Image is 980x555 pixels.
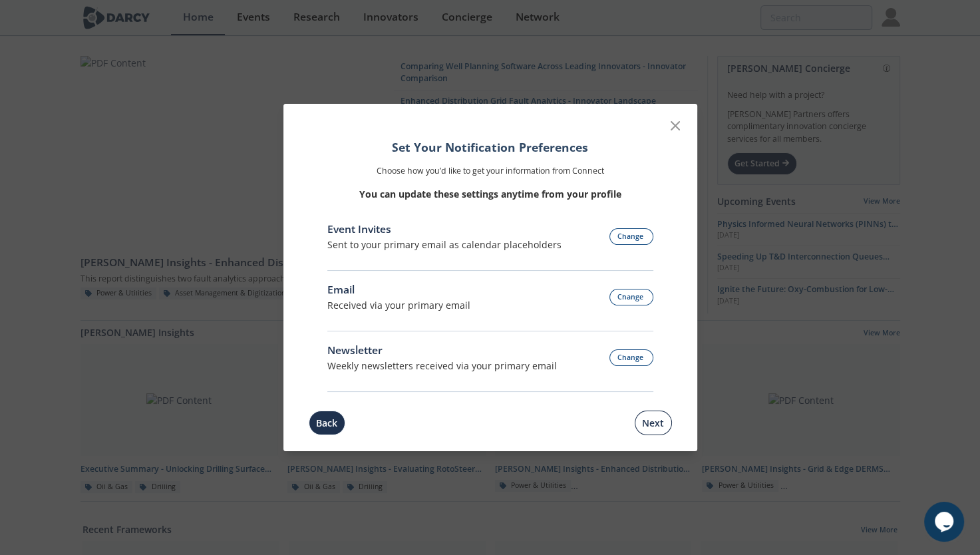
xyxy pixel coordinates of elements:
button: Next [635,411,672,435]
p: Received via your primary email [327,298,470,312]
button: Back [309,411,345,435]
iframe: chat widget [924,502,967,542]
p: You can update these settings anytime from your profile [327,187,653,201]
div: Event Invites [327,222,562,238]
p: Choose how you’d like to get your information from Connect [327,165,653,177]
div: Newsletter [327,343,557,359]
button: Change [609,228,653,245]
button: Change [609,289,653,305]
div: Email [327,282,470,298]
div: Weekly newsletters received via your primary email [327,359,557,373]
h1: Set Your Notification Preferences [327,138,653,156]
button: Change [609,349,653,366]
div: Sent to your primary email as calendar placeholders [327,238,562,252]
